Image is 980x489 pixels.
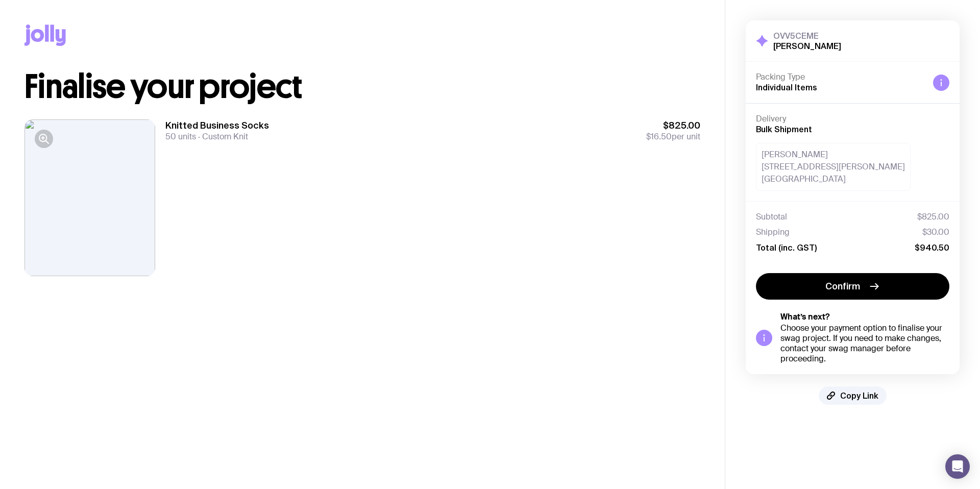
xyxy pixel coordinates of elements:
div: Open Intercom Messenger [945,454,970,479]
span: Total (inc. GST) [756,242,817,253]
span: Copy Link [840,390,878,401]
h4: Delivery [756,114,949,124]
span: $825.00 [646,119,700,132]
h2: [PERSON_NAME] [773,41,841,51]
span: Subtotal [756,212,787,222]
div: Choose your payment option to finalise your swag project. If you need to make changes, contact yo... [780,323,949,364]
span: Confirm [825,280,860,292]
span: Individual Items [756,83,817,92]
span: $30.00 [922,227,949,237]
h3: Knitted Business Socks [165,119,269,132]
div: [PERSON_NAME] [STREET_ADDRESS][PERSON_NAME] [GEOGRAPHIC_DATA] [756,143,911,191]
span: $940.50 [915,242,949,253]
h1: Finalise your project [24,70,700,103]
h3: OVV5CEME [773,31,841,41]
h5: What’s next? [780,312,949,322]
span: Bulk Shipment [756,125,812,134]
h4: Packing Type [756,72,925,82]
span: Custom Knit [196,131,248,142]
button: Copy Link [819,386,887,405]
button: Confirm [756,273,949,300]
span: $16.50 [646,131,672,142]
span: per unit [646,132,700,142]
span: Shipping [756,227,790,237]
span: $825.00 [917,212,949,222]
span: 50 units [165,131,196,142]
